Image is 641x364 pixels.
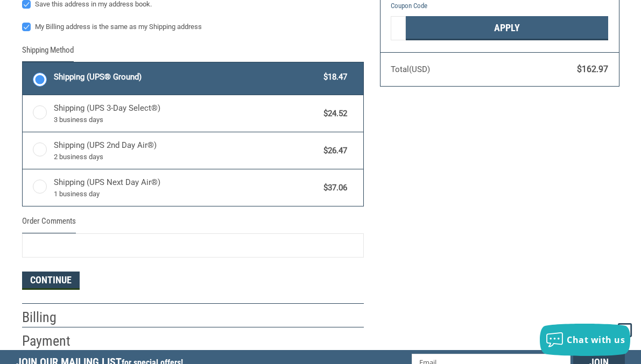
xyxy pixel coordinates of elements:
[319,71,348,83] span: $18.47
[22,272,80,290] button: Continue
[22,215,76,233] legend: Order Comments
[540,324,630,356] button: Chat with us
[567,334,625,346] span: Chat with us
[22,23,364,31] label: My Billing address is the same as my Shipping address
[577,64,608,74] span: $162.97
[391,16,406,40] input: Gift Certificate or Coupon Code
[54,152,319,162] span: 2 business days
[391,65,430,74] span: Total (USD)
[22,309,85,326] h2: Billing
[319,108,348,120] span: $24.52
[319,145,348,157] span: $26.47
[54,139,319,162] span: Shipping (UPS 2nd Day Air®)
[319,182,348,194] span: $37.06
[391,2,427,10] a: Coupon Code
[22,44,74,62] legend: Shipping Method
[54,189,319,199] span: 1 business day
[406,16,608,40] button: Apply
[22,332,85,350] h2: Payment
[54,176,319,199] span: Shipping (UPS Next Day Air®)
[54,115,319,125] span: 3 business days
[54,71,319,83] span: Shipping (UPS® Ground)
[54,102,319,125] span: Shipping (UPS 3-Day Select®)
